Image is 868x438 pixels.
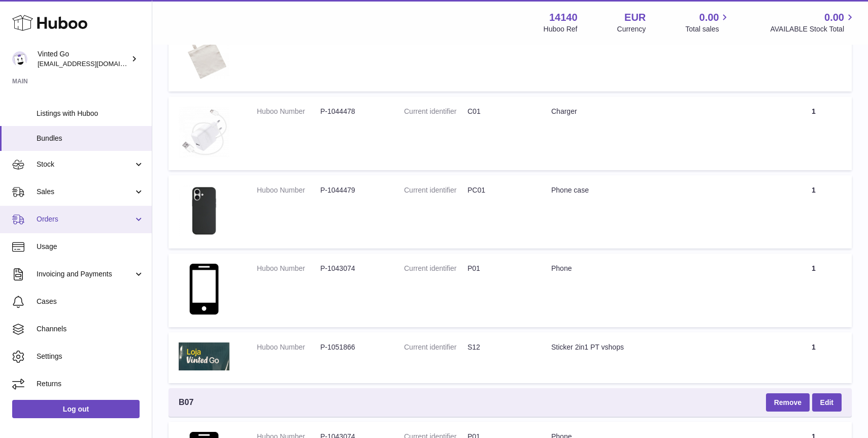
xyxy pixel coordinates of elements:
span: Usage [37,242,144,252]
dd: P-1051866 [320,342,384,352]
span: 0.00 [699,11,719,24]
strong: 14140 [549,11,578,24]
span: Invoicing and Payments [37,269,133,279]
dt: Current identifier [404,185,468,195]
dt: Current identifier [404,264,468,273]
div: Currency [617,24,646,34]
img: Bag Vinted Go (Spain) [179,28,229,79]
td: 1 [776,332,852,383]
span: B07 [179,397,193,408]
dd: S12 [468,342,531,352]
span: Cases [37,297,144,306]
dt: Huboo Number [257,342,320,352]
span: Stock [37,160,133,169]
a: Edit [812,393,842,412]
span: Returns [37,379,144,389]
a: 0.00 AVAILABLE Stock Total [770,11,856,34]
span: [EMAIL_ADDRESS][DOMAIN_NAME] [38,59,149,68]
span: 0.00 [824,11,844,24]
button: Remove [766,393,810,412]
img: Charger [179,107,229,158]
img: Sticker 2in1 PT vshops [179,342,229,370]
div: Phone case [551,185,765,195]
dt: Current identifier [404,342,468,352]
td: 1 [776,175,852,249]
dd: C01 [468,107,531,116]
td: 1 [776,97,852,170]
dd: PC01 [468,185,531,195]
strong: EUR [624,11,646,24]
span: Channels [37,324,144,334]
div: Huboo Ref [544,24,578,34]
span: Total sales [685,24,730,34]
img: giedre.bartusyte@vinted.com [12,51,27,67]
div: Vinted Go [38,49,129,69]
img: Phone case [179,185,229,236]
span: Listings with Huboo [37,109,144,118]
dt: Current identifier [404,107,468,116]
td: 1 [776,254,852,327]
span: Sales [37,187,133,197]
span: Settings [37,352,144,361]
dd: P01 [468,264,531,273]
a: Log out [12,400,140,418]
div: Phone [551,264,765,273]
dt: Huboo Number [257,264,320,273]
div: Charger [551,107,765,116]
dd: P-1044479 [320,185,384,195]
td: 3 [776,18,852,91]
dt: Huboo Number [257,107,320,116]
span: Orders [37,214,133,224]
dd: P-1044478 [320,107,384,116]
dd: P-1043074 [320,264,384,273]
img: Phone [179,264,229,315]
span: Bundles [37,134,144,143]
div: Sticker 2in1 PT vshops [551,342,765,352]
span: AVAILABLE Stock Total [770,24,856,34]
dt: Huboo Number [257,185,320,195]
a: 0.00 Total sales [685,11,730,34]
